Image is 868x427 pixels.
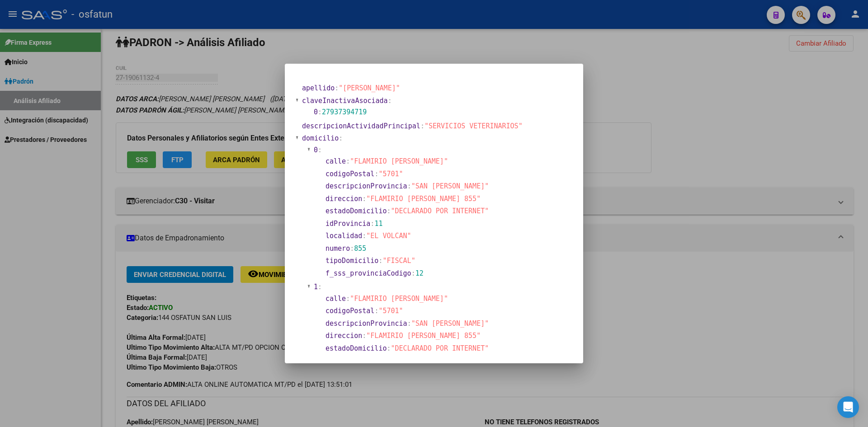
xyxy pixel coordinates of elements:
span: f_sss_provinciaCodigo [325,269,411,277]
span: 855 [354,244,366,253]
div: Open Intercom Messenger [837,396,859,418]
span: "[PERSON_NAME]" [339,84,400,92]
span: "SAN [PERSON_NAME]" [411,319,489,328]
span: 0 [314,108,318,116]
span: "EL VOLCAN" [366,232,411,240]
span: descripcionActividadPrincipal [302,122,420,130]
span: : [420,122,425,130]
span: estadoDomicilio [325,344,387,352]
span: descripcionProvincia [325,319,407,328]
span: numero [325,244,350,253]
span: codigoPostal [325,170,374,178]
span: : [346,295,350,303]
span: "FLAMIRIO [PERSON_NAME]" [350,295,448,303]
span: claveInactivaAsociada [302,97,388,105]
span: "DECLARADO POR INTERNET" [391,207,489,215]
span: idProvincia [325,220,370,228]
span: descripcionProvincia [325,182,407,190]
span: 1 [314,283,318,291]
span: : [318,108,322,116]
span: apellido [302,84,335,92]
span: : [370,220,374,228]
span: : [387,344,391,352]
span: "FLAMIRIO [PERSON_NAME]" [350,157,448,165]
span: : [350,244,354,253]
span: tipoDomicilio [325,257,378,265]
span: calle [325,157,346,165]
span: "DECLARADO POR INTERNET" [391,344,489,352]
span: : [346,157,350,165]
span: : [318,283,322,291]
span: : [362,195,366,203]
span: 0 [314,146,318,154]
span: codigoPostal [325,307,374,315]
span: : [335,84,339,92]
span: : [362,332,366,340]
span: 11 [374,220,382,228]
span: "FLAMIRIO [PERSON_NAME] 855" [366,195,481,203]
span: : [339,134,343,142]
span: : [362,232,366,240]
span: "SERVICIOS VETERINARIOS" [425,122,523,130]
span: : [407,182,411,190]
span: localidad [325,232,362,240]
span: 12 [415,269,424,277]
span: "5701" [378,170,403,178]
span: : [388,97,392,105]
span: "FLAMIRIO [PERSON_NAME] 855" [366,332,481,340]
span: : [374,307,378,315]
span: calle [325,295,346,303]
span: : [407,319,411,328]
span: : [411,269,415,277]
span: : [318,146,322,154]
span: domicilio [302,134,339,142]
span: : [387,207,391,215]
span: "FISCAL" [382,257,415,265]
span: estadoDomicilio [325,207,387,215]
span: : [374,170,378,178]
span: "SAN [PERSON_NAME]" [411,182,489,190]
span: direccion [325,332,362,340]
span: "5701" [378,307,403,315]
span: 27937394719 [322,108,367,116]
span: : [378,257,382,265]
span: direccion [325,195,362,203]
